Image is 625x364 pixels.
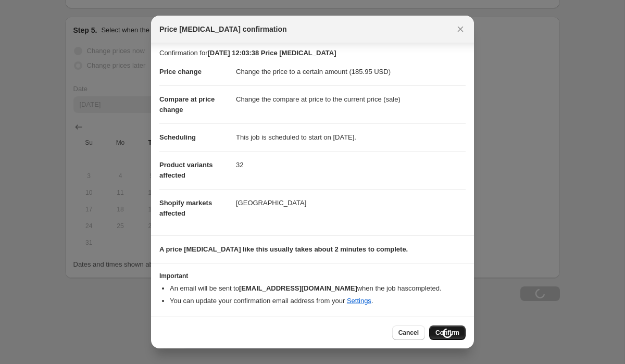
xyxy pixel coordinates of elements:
[453,22,468,36] button: Close
[398,329,419,337] span: Cancel
[347,297,371,305] a: Settings
[170,296,466,306] li: You can update your confirmation email address from your .
[159,68,202,76] span: Price change
[392,325,425,340] button: Cancel
[159,161,213,179] span: Product variants affected
[159,95,215,114] span: Compare at price change
[207,49,336,57] b: [DATE] 12:03:38 Price [MEDICAL_DATA]
[236,123,466,151] dd: This job is scheduled to start on [DATE].
[159,48,466,58] p: Confirmation for
[236,85,466,113] dd: Change the compare at price to the current price (sale)
[159,245,408,253] b: A price [MEDICAL_DATA] like this usually takes about 2 minutes to complete.
[239,284,357,292] b: [EMAIL_ADDRESS][DOMAIN_NAME]
[236,151,466,179] dd: 32
[159,133,196,141] span: Scheduling
[236,189,466,217] dd: [GEOGRAPHIC_DATA]
[170,283,466,294] li: An email will be sent to when the job has completed .
[236,58,466,85] dd: Change the price to a certain amount (185.95 USD)
[159,272,466,280] h3: Important
[159,24,287,34] span: Price [MEDICAL_DATA] confirmation
[159,199,212,217] span: Shopify markets affected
